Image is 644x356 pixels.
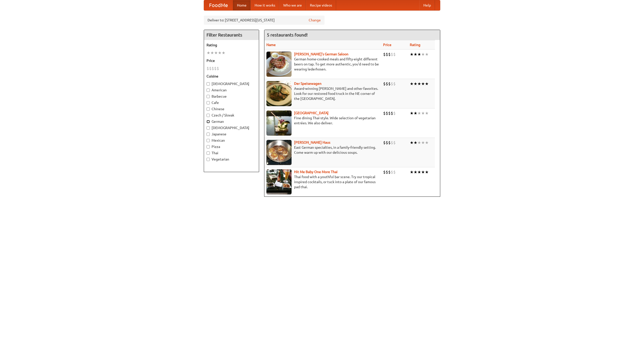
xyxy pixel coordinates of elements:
a: Who we are [279,0,306,10]
li: $ [388,169,391,175]
input: Japanese [207,133,210,136]
li: ★ [417,169,421,175]
label: [DEMOGRAPHIC_DATA] [207,125,256,130]
label: Chinese [207,106,256,111]
input: [DEMOGRAPHIC_DATA] [207,126,210,130]
p: Thai food with a youthful bar scene. Try our tropical inspired cocktails, or tuck into a plate of... [266,174,379,189]
li: ★ [417,110,421,116]
a: Hit Me Baby One More Thai [294,170,338,174]
li: ★ [410,169,414,175]
li: $ [391,110,393,116]
li: ★ [222,50,225,56]
input: Pizza [207,145,210,148]
li: ★ [421,169,425,175]
h5: Rating [207,43,256,48]
li: ★ [421,140,425,145]
li: ★ [425,169,429,175]
a: Price [383,43,391,47]
li: ★ [425,140,429,145]
img: esthers.jpg [266,52,292,77]
a: Home [233,0,251,10]
a: [PERSON_NAME]'s German Saloon [294,52,348,56]
a: [GEOGRAPHIC_DATA] [294,111,329,115]
label: Barbecue [207,94,256,99]
li: ★ [414,52,417,57]
input: Chinese [207,107,210,111]
label: German [207,119,256,124]
li: $ [391,169,393,175]
li: $ [383,52,386,57]
li: $ [383,81,386,87]
img: satay.jpg [266,110,292,136]
li: ★ [207,50,210,56]
li: $ [393,140,396,145]
a: FoodMe [204,0,233,10]
li: $ [386,52,388,57]
img: kohlhaus.jpg [266,140,292,165]
a: Help [419,0,435,10]
li: ★ [425,110,429,116]
a: How it works [251,0,279,10]
a: [PERSON_NAME] Haus [294,140,330,144]
li: $ [388,110,391,116]
li: ★ [417,81,421,87]
h5: Cuisine [207,74,256,79]
li: $ [393,110,396,116]
img: babythai.jpg [266,169,292,194]
li: ★ [414,110,417,116]
li: $ [214,66,217,71]
li: $ [209,66,212,71]
li: $ [391,140,393,145]
li: ★ [214,50,218,56]
li: $ [388,140,391,145]
input: Cafe [207,101,210,104]
li: ★ [414,81,417,87]
li: $ [383,140,386,145]
label: American [207,88,256,93]
input: [DEMOGRAPHIC_DATA] [207,82,210,86]
a: Recipe videos [306,0,336,10]
h5: Price [207,58,256,63]
p: Award-winning [PERSON_NAME] and other favorites. Look for our restored food truck in the NE corne... [266,86,379,101]
input: German [207,120,210,123]
li: ★ [410,81,414,87]
label: Thai [207,150,256,155]
li: ★ [210,50,214,56]
li: $ [207,66,209,71]
label: Japanese [207,132,256,137]
li: $ [388,81,391,87]
li: $ [388,52,391,57]
input: Barbecue [207,95,210,98]
li: ★ [410,110,414,116]
a: Der Speisewagen [294,82,321,86]
input: Mexican [207,139,210,142]
li: $ [391,52,393,57]
li: $ [391,81,393,87]
li: ★ [414,169,417,175]
li: $ [383,169,386,175]
a: Name [266,43,276,47]
label: Cafe [207,100,256,105]
p: German home-cooked meals and fifty-eight different beers on tap. To get more authentic, you'd nee... [266,57,379,72]
li: ★ [425,81,429,87]
li: $ [386,110,388,116]
li: $ [217,66,219,71]
li: $ [386,81,388,87]
a: Change [309,18,321,23]
li: ★ [421,110,425,116]
li: ★ [414,140,417,145]
a: Rating [410,43,420,47]
li: $ [386,169,388,175]
li: $ [393,81,396,87]
li: $ [212,66,214,71]
li: ★ [410,140,414,145]
div: Deliver to: [STREET_ADDRESS][US_STATE] [204,16,325,25]
input: Czech / Slovak [207,114,210,117]
li: ★ [417,52,421,57]
input: American [207,89,210,92]
h4: Filter Restaurants [204,30,259,40]
li: $ [383,110,386,116]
